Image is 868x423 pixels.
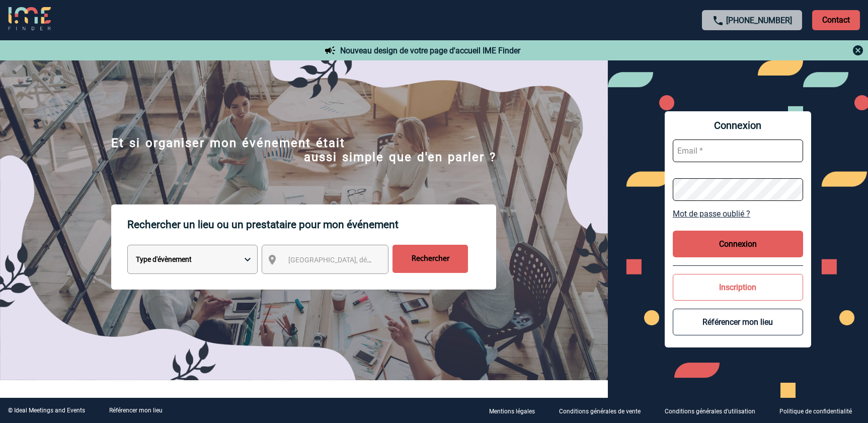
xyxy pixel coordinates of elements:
input: Email * [673,139,803,162]
a: Conditions générales d'utilisation [657,406,771,415]
img: call-24-px.png [712,15,724,27]
p: Conditions générales de vente [559,408,641,415]
p: Politique de confidentialité [779,408,852,415]
a: Conditions générales de vente [551,406,657,415]
p: Contact [812,10,860,30]
a: Mentions légales [481,406,551,415]
p: Rechercher un lieu ou un prestataire pour mon événement [127,204,496,245]
a: Mot de passe oublié ? [673,209,803,219]
span: [GEOGRAPHIC_DATA], département, région... [288,256,428,264]
a: Politique de confidentialité [771,406,868,415]
p: Conditions générales d'utilisation [665,408,755,415]
button: Connexion [673,231,803,257]
input: Rechercher [392,245,468,273]
a: [PHONE_NUMBER] [726,16,792,25]
a: Référencer mon lieu [109,407,163,414]
button: Référencer mon lieu [673,309,803,335]
div: © Ideal Meetings and Events [8,407,85,414]
span: Connexion [673,119,803,131]
p: Mentions légales [489,408,535,415]
button: Inscription [673,274,803,301]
